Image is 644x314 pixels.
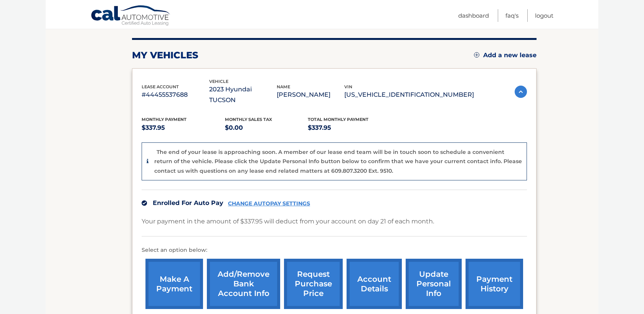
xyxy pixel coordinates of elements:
p: $0.00 [225,122,308,133]
a: Add a new lease [474,51,537,59]
p: Select an option below: [142,246,527,255]
p: The end of your lease is approaching soon. A member of our lease end team will be in touch soon t... [154,149,522,174]
span: name [277,84,290,89]
a: Logout [535,9,553,22]
span: Total Monthly Payment [308,117,368,122]
a: payment history [466,259,523,309]
a: Dashboard [458,9,489,22]
span: vin [344,84,352,89]
span: Monthly sales Tax [225,117,272,122]
p: [US_VEHICLE_IDENTIFICATION_NUMBER] [344,89,474,100]
a: FAQ's [505,9,519,22]
p: [PERSON_NAME] [277,89,344,100]
a: Add/Remove bank account info [207,259,280,309]
img: accordion-active.svg [515,86,527,98]
img: add.svg [474,52,479,58]
a: CHANGE AUTOPAY SETTINGS [228,200,310,207]
h2: my vehicles [132,50,198,61]
span: Monthly Payment [142,117,187,122]
p: 2023 Hyundai TUCSON [209,84,277,106]
p: Your payment in the amount of $337.95 will deduct from your account on day 21 of each month. [142,216,434,227]
span: lease account [142,84,179,89]
img: check.svg [142,200,147,206]
p: #44455537688 [142,89,209,100]
a: Cal Automotive [91,5,171,27]
a: request purchase price [284,259,343,309]
p: $337.95 [142,122,225,133]
span: Enrolled For Auto Pay [153,199,223,207]
a: make a payment [145,259,203,309]
a: account details [347,259,402,309]
span: vehicle [209,79,228,84]
p: $337.95 [308,122,391,133]
a: update personal info [406,259,462,309]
